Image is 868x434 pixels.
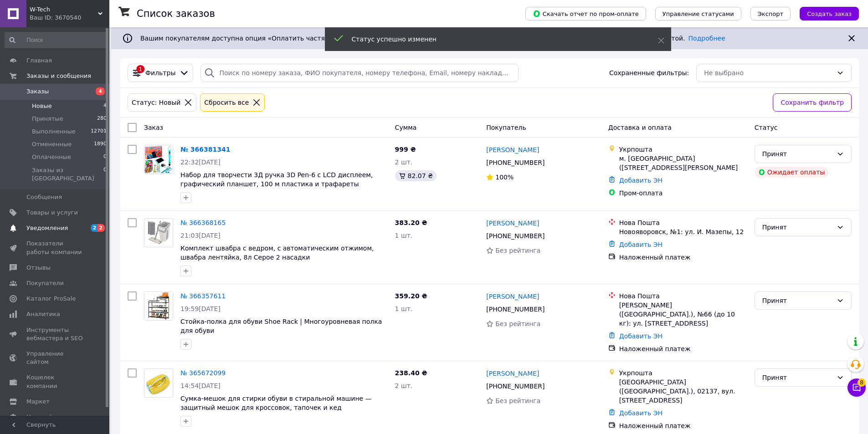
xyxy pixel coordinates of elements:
[26,72,91,80] span: Заказы и сообщения
[619,344,747,353] div: Наложенный платеж
[495,397,540,404] span: Без рейтинга
[145,68,175,77] span: Фильтры
[26,56,52,65] span: Главная
[94,140,107,148] span: 1890
[26,209,78,217] span: Товары и услуги
[758,10,783,17] span: Экспорт
[32,153,71,161] span: Оплаченные
[762,222,833,232] div: Принят
[26,373,84,390] span: Кошелек компании
[619,145,747,154] div: Укрпошта
[807,10,852,17] span: Создать заказ
[781,97,844,107] span: Сохранить фильтр
[26,279,64,287] span: Покупатели
[180,369,226,377] a: № 365672099
[495,174,514,181] span: 100%
[619,378,747,405] div: [GEOGRAPHIC_DATA] ([GEOGRAPHIC_DATA].), 02137, вул. [STREET_ADDRESS]
[180,292,226,300] a: № 366357611
[26,240,84,256] span: Показатели работы компании
[180,245,374,261] a: Комплект швабра с ведром, с автоматическим отжимом, швабра лентяйка, 8л Серое 2 насадки
[144,146,173,173] img: Фото товару
[486,145,539,154] a: [PERSON_NAME]
[144,145,173,174] a: Фото товару
[847,378,866,397] button: Чат с покупателем8
[619,218,747,227] div: Нова Пошта
[32,128,76,136] span: Выполненные
[202,97,251,107] div: Сбросить все
[103,102,107,110] span: 4
[762,373,833,383] div: Принят
[800,7,859,20] button: Создать заказ
[609,68,689,77] span: Сохраненные фильтры:
[755,167,829,178] div: Ожидает оплаты
[791,10,859,17] a: Создать заказ
[395,232,413,239] span: 1 шт.
[144,368,173,398] a: Фото товару
[32,102,52,110] span: Новые
[91,128,107,136] span: 12701
[619,177,663,184] a: Добавить ЭН
[144,221,173,245] img: Фото товару
[144,218,173,247] a: Фото товару
[395,146,416,153] span: 999 ₴
[32,115,63,123] span: Принятые
[533,10,639,18] span: Скачать отчет по пром-оплате
[180,146,230,153] a: № 366381341
[26,87,49,96] span: Заказы
[96,87,105,95] span: 4
[619,189,747,198] div: Пром-оплата
[619,301,747,328] div: [PERSON_NAME] ([GEOGRAPHIC_DATA].), №66 (до 10 кг): ул. [STREET_ADDRESS]
[180,158,221,166] span: 22:32[DATE]
[619,154,747,172] div: м. [GEOGRAPHIC_DATA] ([STREET_ADDRESS][PERSON_NAME]
[484,230,546,242] div: [PHONE_NUMBER]
[619,409,663,417] a: Добавить ЭН
[32,140,72,148] span: Отмененные
[97,115,107,123] span: 280
[26,310,60,318] span: Аналитика
[26,350,84,366] span: Управление сайтом
[140,35,725,42] span: Вашим покупателям доступна опция «Оплатить частями от Rozetka» на 2 платежа. Получайте новые зака...
[486,292,539,301] a: [PERSON_NAME]
[26,224,68,232] span: Уведомления
[30,14,109,22] div: Ваш ID: 3670540
[773,93,852,112] button: Сохранить фильтр
[26,193,62,201] span: Сообщения
[26,398,50,406] span: Маркет
[395,170,437,181] div: 82.07 ₴
[180,171,373,188] span: Набор для творчести 3Д ручка 3D Pen-6 с LCD дисплеем, графический планшет, 100 м пластика и трафа...
[619,253,747,262] div: Наложенный платеж
[755,124,778,131] span: Статус
[750,7,791,20] button: Экспорт
[495,247,540,254] span: Без рейтинга
[484,380,546,393] div: [PHONE_NUMBER]
[26,295,76,303] span: Каталог ProSale
[98,224,105,232] span: 2
[32,166,103,183] span: Заказы из [GEOGRAPHIC_DATA]
[5,32,108,48] input: Поиск
[352,35,635,44] div: Статус успешно изменен
[395,124,417,131] span: Сумма
[180,318,382,334] span: Стойка-полка для обуви Shoe Rack | Многоуровневая полка для обуви
[395,219,427,226] span: 383.20 ₴
[130,97,182,107] div: Статус: Новый
[26,326,84,342] span: Инструменты вебмастера и SEO
[484,303,546,316] div: [PHONE_NUMBER]
[395,382,413,389] span: 2 шт.
[486,369,539,378] a: [PERSON_NAME]
[144,370,173,395] img: Фото товару
[619,241,663,248] a: Добавить ЭН
[486,124,526,131] span: Покупатель
[608,124,672,131] span: Доставка и оплата
[688,35,725,42] a: Подробнее
[395,292,427,300] span: 359.20 ₴
[495,320,540,327] span: Без рейтинга
[91,224,98,232] span: 2
[525,7,646,20] button: Скачать отчет по пром-оплате
[619,291,747,301] div: Нова Пошта
[180,395,372,411] a: Сумка-мешок для стирки обуви в стиральной машине — защитный мешок для кроссовок, тапочек и кед
[26,413,60,421] span: Настройки
[663,10,734,17] span: Управление статусами
[180,305,221,312] span: 19:59[DATE]
[704,68,833,78] div: Не выбрано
